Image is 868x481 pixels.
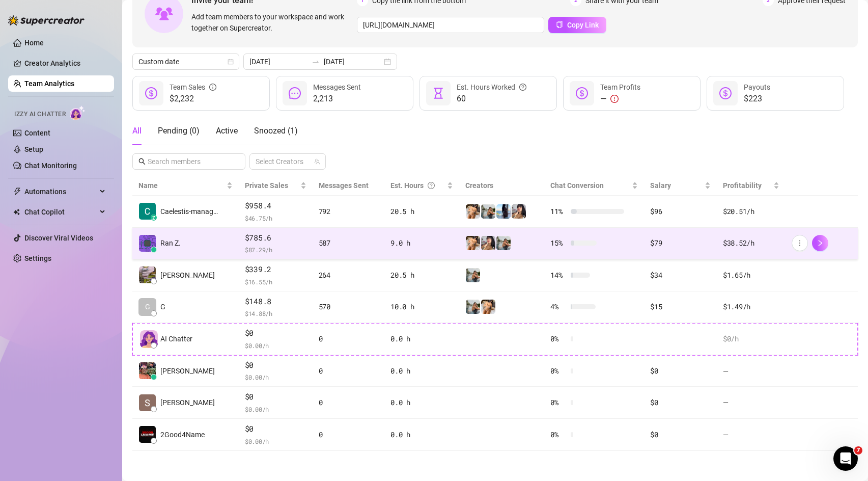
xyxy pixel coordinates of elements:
[723,181,762,190] span: Profitability
[13,208,20,216] img: Chat Copilot
[390,180,445,191] div: Est. Hours
[319,237,378,249] div: 587
[519,82,526,93] span: question-circle
[550,365,567,377] span: 0 %
[833,446,858,471] iframe: Intercom live chat
[600,83,640,91] span: Team Profits
[160,429,205,440] span: 2Good4Name
[13,188,21,196] span: thunderbolt
[550,206,567,217] span: 11 %
[650,397,711,408] div: $0
[319,333,378,344] div: 0
[138,180,225,191] span: Name
[854,446,862,455] span: 7
[650,237,711,249] div: $79
[650,365,711,377] div: $0
[600,93,640,105] div: —
[140,330,158,348] img: izzy-ai-chatter-avatar-DDCN_rTZ.svg
[138,158,146,165] span: search
[650,429,711,440] div: $0
[139,394,156,411] img: Shalva Roso
[550,270,567,281] span: 14 %
[428,180,435,191] span: question-circle
[390,270,453,281] div: 20.5 h
[556,21,563,28] span: copy
[24,204,97,220] span: Chat Copilot
[512,204,526,219] img: Babydanix
[481,300,495,314] img: Shalva
[160,301,165,312] span: G
[24,79,74,88] a: Team Analytics
[457,93,526,105] span: 60
[744,83,770,91] span: Payouts
[548,17,606,33] button: Copy Link
[390,301,453,312] div: 10.0 h
[319,270,378,281] div: 264
[245,296,306,308] span: $148.8
[550,181,604,190] span: Chat Conversion
[723,237,779,249] div: $38.52 /h
[457,82,526,93] div: Est. Hours Worked
[158,125,200,137] div: Pending ( 0 )
[209,82,216,93] span: info-circle
[160,333,192,344] span: AI Chatter
[390,206,453,217] div: 20.5 h
[228,59,234,65] span: calendar
[245,436,306,446] span: $ 0.00 /h
[148,156,231,167] input: Search members
[481,204,495,219] img: SivanSecret
[550,429,567,440] span: 0 %
[319,397,378,408] div: 0
[139,362,156,379] img: Elay Amram
[717,387,786,419] td: —
[132,176,239,196] th: Name
[24,183,97,200] span: Automations
[139,426,156,443] img: 2Good4Name
[313,93,361,105] span: 2,213
[313,83,361,91] span: Messages Sent
[70,105,86,120] img: AI Chatter
[390,237,453,249] div: 9.0 h
[24,129,50,137] a: Content
[481,236,495,250] img: Babydanix
[496,204,511,219] img: Shalva_ruso_vip
[245,372,306,382] span: $ 0.00 /h
[650,270,711,281] div: $34
[550,301,567,312] span: 4 %
[319,365,378,377] div: 0
[160,206,218,217] span: Caelestis-manag…
[170,93,216,105] span: $2,232
[24,39,44,47] a: Home
[245,404,306,414] span: $ 0.00 /h
[314,158,320,165] span: team
[723,301,779,312] div: $1.49 /h
[319,181,369,190] span: Messages Sent
[567,21,599,29] span: Copy Link
[817,239,824,247] span: right
[151,215,157,221] div: z
[132,125,142,137] div: All
[24,162,77,170] a: Chat Monitoring
[550,397,567,408] span: 0 %
[723,333,779,344] div: $0 /h
[245,181,288,190] span: Private Sales
[550,333,567,344] span: 0 %
[319,429,378,440] div: 0
[139,266,156,283] img: Sergey Shoustin
[245,391,306,403] span: $0
[466,300,480,314] img: SivanSecret
[459,176,544,196] th: Creators
[14,110,66,119] span: Izzy AI Chatter
[191,11,353,34] span: Add team members to your workspace and work together on Supercreator.
[650,301,711,312] div: $15
[245,200,306,212] span: $958.4
[723,270,779,281] div: $1.65 /h
[245,232,306,244] span: $785.6
[289,87,301,99] span: message
[717,419,786,451] td: —
[160,365,215,377] span: [PERSON_NAME]
[319,206,378,217] div: 792
[245,359,306,371] span: $0
[24,55,106,71] a: Creator Analytics
[390,397,453,408] div: 0.0 h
